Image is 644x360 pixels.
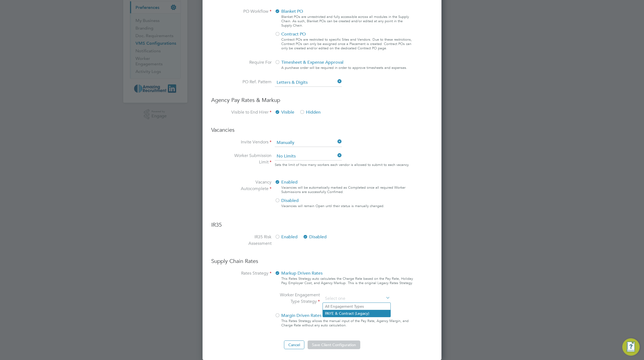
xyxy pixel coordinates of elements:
label: Visible to End Hirer [231,109,272,115]
label: PO Workflow [231,8,272,53]
span: Visible [275,110,294,115]
label: Vacancy Autocomplete [231,179,272,210]
input: Search for... [275,152,342,160]
label: Require For [231,59,272,72]
li: PAYE & Contract (Legacy) [323,310,390,317]
span: Margin Driven Rates [275,313,321,318]
div: Sets the limit of how many workers each vendor is allowed to submit to each vacancy. [275,162,409,168]
button: Engage Resource Center [622,338,640,356]
h3: IR35 [211,221,433,228]
span: Timesheet & Expense Approval [275,60,343,65]
div: Blanket POs are unrestricted and fully accessible across all modules in the Supply Chain. As such... [281,15,413,28]
span: Enabled [275,234,298,240]
span: Disabled [303,234,327,240]
div: Contract POs are restricted to specific Sites and Vendors. Due to these restrictions, Contract PO... [281,37,413,50]
div: This Rates Strategy auto calculates the Charge Rate based on the Pay Rate, Holiday Pay, Employer ... [281,277,413,285]
h3: Agency Pay Rates & Markup [211,97,433,104]
input: Select one [275,79,342,87]
h3: Vacancies [211,126,433,133]
div: A purchase order will be required in order to approve timesheets and expenses. [281,66,413,70]
label: Invite Vendors [231,139,272,146]
span: Markup Driven Rates [275,271,323,276]
span: Contract PO [275,31,306,37]
label: PO Ref. Pattern [231,79,272,86]
li: All Engagement Types [323,303,390,310]
span: Enabled [275,179,298,185]
label: Rates Strategy [231,270,272,330]
input: Select one [323,295,390,303]
button: Cancel [284,340,304,349]
label: IR35 Risk Assessment [231,234,272,247]
span: Disabled [275,198,299,203]
label: Worker Engagement Type Strategy [279,292,320,305]
button: Save Client Configuration [308,340,360,349]
div: This Rates Strategy allows the manual input of the Pay Rate, Agency Margin, and Charge Rate witho... [281,319,413,327]
h3: Supply Chain Rates [211,258,433,265]
span: Hidden [299,110,321,115]
span: Blanket PO [275,9,303,14]
input: Select one [275,139,342,147]
div: Vacancies will be automatically marked as Completed once all required Worker Submissions are succ... [281,185,413,194]
div: Vacancies will remain Open until their status is manually changed. [281,204,413,208]
label: Worker Submission Limit [231,152,272,172]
